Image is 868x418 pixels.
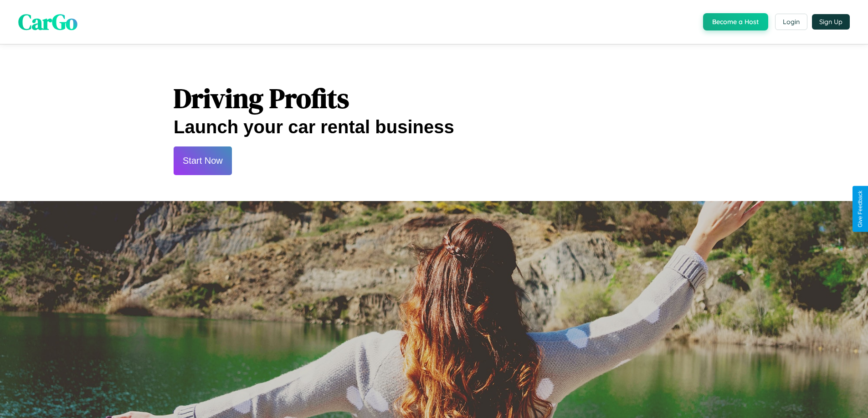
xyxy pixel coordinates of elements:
button: Become a Host [703,13,768,30]
h1: Driving Profits [174,80,694,117]
div: Give Feedback [857,191,863,227]
span: CarGo [18,7,77,37]
button: Login [775,14,807,30]
button: Start Now [174,146,232,175]
h2: Launch your car rental business [174,117,694,137]
button: Sign Up [812,14,850,30]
